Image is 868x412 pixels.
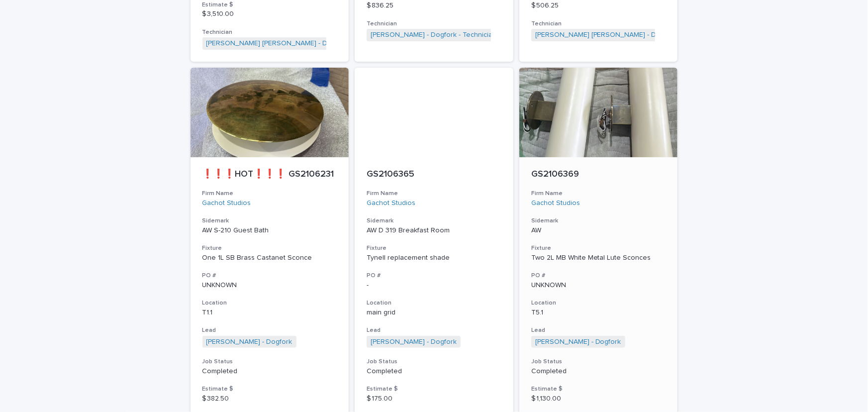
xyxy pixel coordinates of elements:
h3: Firm Name [202,190,337,198]
p: AW [531,226,666,235]
h3: Job Status [531,358,666,366]
p: Completed [531,367,666,376]
h3: Lead [367,326,501,334]
h3: Technician [531,20,666,28]
p: $ 1,130.00 [531,395,666,403]
p: $ 836.25 [367,1,501,10]
h3: PO # [531,272,666,280]
p: $ 175.00 [367,395,501,403]
p: AW D 319 Breakfast Room [367,226,501,235]
h3: Job Status [202,358,337,366]
h3: Sidemark [367,217,501,225]
a: [PERSON_NAME] - Dogfork [371,338,457,346]
p: ❗❗❗HOT❗❗❗ GS2106231 [202,169,337,180]
h3: Fixture [531,244,666,252]
p: Completed [367,367,501,376]
h3: Firm Name [531,190,666,198]
div: Tynell replacement shade [367,254,501,262]
a: [PERSON_NAME] [PERSON_NAME] - Dogfork - Technician [206,39,388,48]
p: GS2106365 [367,169,501,180]
h3: Estimate $ [367,385,501,393]
div: One 1L SB Brass Castanet Sconce [202,254,337,262]
h3: Location [531,299,666,307]
p: UNKNOWN [531,281,666,290]
h3: Firm Name [367,190,501,198]
p: GS2106369 [531,169,666,180]
a: [PERSON_NAME] [PERSON_NAME] - Dogfork - Technician [535,31,717,39]
a: Gachot Studios [202,199,251,207]
p: $ 382.50 [202,395,337,403]
h3: Technician [202,28,337,36]
p: AW S-210 Guest Bath [202,226,337,235]
a: [PERSON_NAME] - Dogfork [535,338,621,346]
p: T5.1 [531,309,666,317]
h3: Estimate $ [531,385,666,393]
h3: Fixture [202,244,337,252]
h3: Location [367,299,501,307]
h3: Lead [531,326,666,334]
h3: Sidemark [202,217,337,225]
a: [PERSON_NAME] - Dogfork [206,338,292,346]
a: Gachot Studios [367,199,415,207]
h3: Estimate $ [202,1,337,9]
a: Gachot Studios [531,199,580,207]
h3: Fixture [367,244,501,252]
h3: Location [202,299,337,307]
h3: Lead [202,326,337,334]
div: Two 2L MB White Metal Lute Sconces [531,254,666,262]
h3: Estimate $ [202,385,337,393]
h3: Job Status [367,358,501,366]
h3: PO # [202,272,337,280]
h3: Technician [367,20,501,28]
p: $ 506.25 [531,1,666,10]
h3: Sidemark [531,217,666,225]
p: $ 3,510.00 [202,10,337,18]
a: [PERSON_NAME] - Dogfork - Technician [371,31,496,39]
p: UNKNOWN [202,281,337,290]
h3: PO # [367,272,501,280]
p: T1.1 [202,309,337,317]
p: - [367,281,501,290]
p: Completed [202,367,337,376]
p: main grid [367,309,501,317]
